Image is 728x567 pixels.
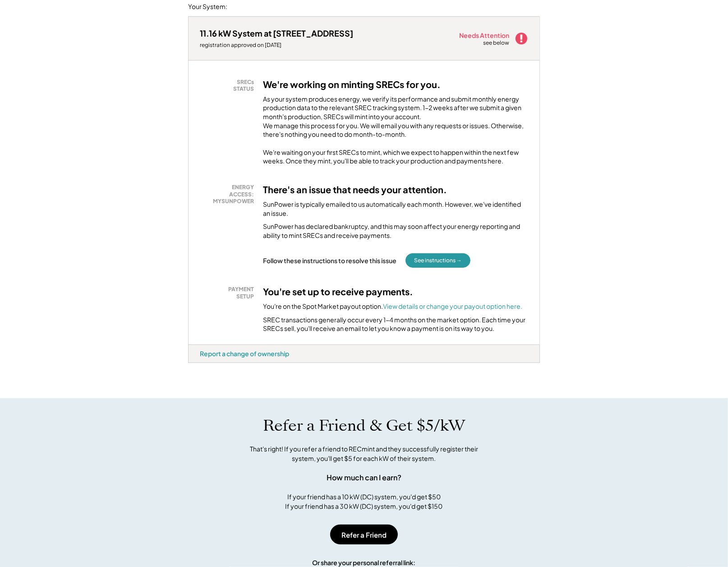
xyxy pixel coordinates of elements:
[263,286,413,297] h3: You're set up to receive payments.
[240,444,488,463] div: That's right! If you refer a friend to RECmint and they successfully register their system, you'l...
[263,316,528,333] div: SREC transactions generally occur every 1-4 months on the market option. Each time your SRECs sel...
[483,39,510,47] div: see below
[405,253,470,268] button: See instructions →
[263,222,528,240] div: SunPower has declared bankruptcy, and this may soon affect your energy reporting and ability to m...
[188,363,220,367] div: rd1nmkaq - VA Distributed
[263,148,528,166] div: We're waiting on your first SRECs to mint, which we expect to happen within the next few weeks. O...
[200,349,289,358] div: Report a change of ownership
[330,525,398,544] button: Refer a Friend
[204,79,254,93] div: SRECs STATUS
[263,79,441,90] h3: We're working on minting SRECs for you.
[327,472,401,483] div: How much can I earn?
[204,286,254,300] div: PAYMENT SETUP
[263,416,465,435] h1: Refer a Friend & Get $5/kW
[286,492,443,511] div: If your friend has a 10 kW (DC) system, you'd get $50 If your friend has a 30 kW (DC) system, you...
[204,184,254,205] div: ENERGY ACCESS: MYSUNPOWER
[188,2,227,11] div: Your System:
[263,256,396,265] div: Follow these instructions to resolve this issue
[200,42,353,49] div: registration approved on [DATE]
[459,32,510,38] div: Needs Attention
[263,184,447,195] h3: There's an issue that needs your attention.
[383,302,522,310] a: View details or change your payout option here.
[263,302,522,311] div: You're on the Spot Market payout option.
[200,28,353,38] div: 11.16 kW System at [STREET_ADDRESS]
[263,95,528,144] div: As your system produces energy, we verify its performance and submit monthly energy production da...
[263,200,528,218] div: SunPower is typically emailed to us automatically each month. However, we've identified an issue.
